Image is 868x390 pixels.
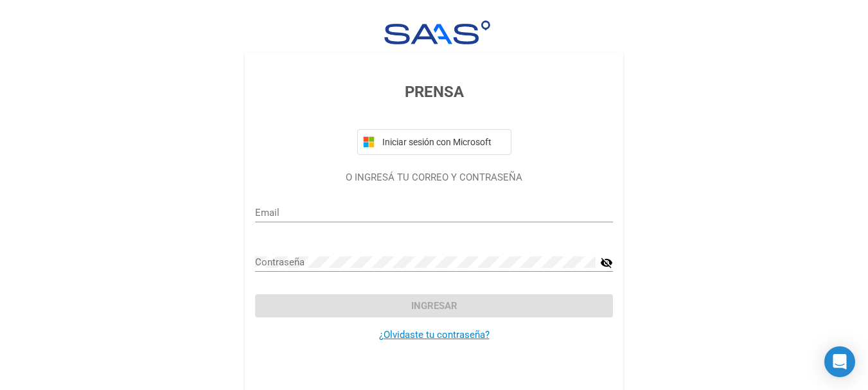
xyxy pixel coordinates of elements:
[255,170,613,185] p: O INGRESÁ TU CORREO Y CONTRASEÑA
[357,129,511,155] button: Iniciar sesión con Microsoft
[411,300,457,312] span: Ingresar
[600,255,613,270] mat-icon: visibility_off
[379,329,490,341] a: ¿Olvidaste tu contraseña?
[824,346,855,377] div: Open Intercom Messenger
[380,137,506,147] span: Iniciar sesión con Microsoft
[255,294,613,317] button: Ingresar
[255,80,613,103] h3: PRENSA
